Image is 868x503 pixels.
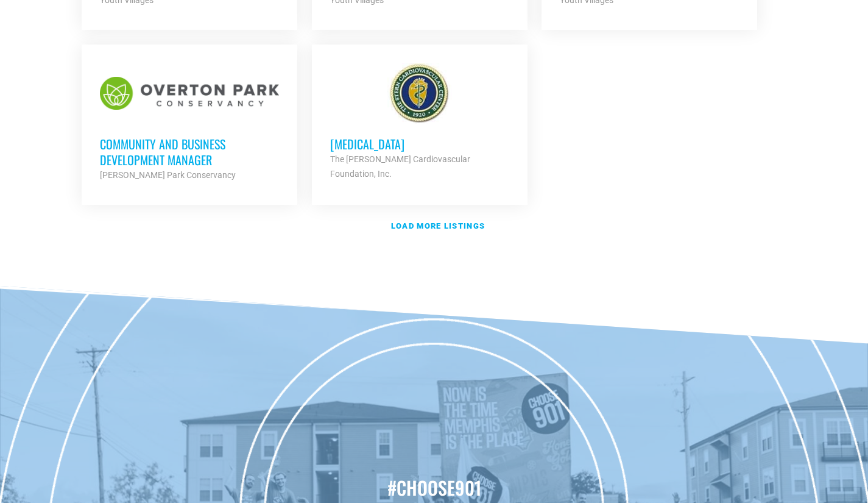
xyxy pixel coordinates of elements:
strong: The [PERSON_NAME] Cardiovascular Foundation, Inc. [330,154,470,179]
strong: [PERSON_NAME] Park Conservancy [100,170,236,180]
a: [MEDICAL_DATA] The [PERSON_NAME] Cardiovascular Foundation, Inc. [312,45,528,199]
h3: [MEDICAL_DATA] [330,136,509,152]
h2: #choose901 [6,475,862,501]
a: Load more listings [75,212,794,240]
a: Community and Business Development Manager [PERSON_NAME] Park Conservancy [82,45,297,201]
h3: Community and Business Development Manager [100,136,279,168]
strong: Load more listings [391,221,485,230]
